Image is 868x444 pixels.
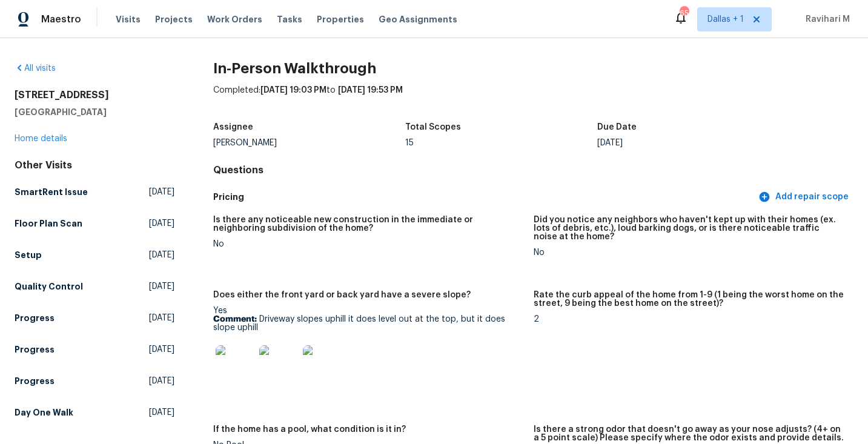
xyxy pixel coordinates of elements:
a: Progress[DATE] [15,339,174,360]
h5: Did you notice any neighbors who haven't kept up with their homes (ex. lots of debris, etc.), lou... [534,216,844,241]
h5: Due Date [597,123,637,131]
a: Progress[DATE] [15,370,174,392]
span: [DATE] [149,249,174,261]
span: [DATE] [149,406,174,419]
h5: Assignee [213,123,253,131]
span: Visits [116,13,141,25]
a: Quality Control[DATE] [15,276,174,297]
span: Geo Assignments [379,13,457,25]
span: [DATE] [149,375,174,387]
div: Other Visits [15,159,174,171]
div: 2 [534,315,844,323]
span: [DATE] 19:53 PM [338,86,403,94]
a: All visits [15,64,56,73]
b: Comment: [213,315,257,323]
span: [DATE] [149,186,174,198]
span: Dallas + 1 [707,13,744,25]
h2: [STREET_ADDRESS] [15,89,174,101]
div: No [534,248,844,257]
a: Progress[DATE] [15,307,174,329]
span: [DATE] [149,343,174,356]
span: Tasks [277,15,302,24]
span: Maestro [41,13,81,25]
span: Properties [317,13,364,25]
span: [DATE] [149,217,174,230]
h5: Day One Walk [15,406,73,419]
div: No [213,240,523,248]
h4: Questions [213,164,853,176]
div: [PERSON_NAME] [213,139,405,147]
div: 15 [405,139,597,147]
a: SmartRent Issue[DATE] [15,181,174,203]
h5: SmartRent Issue [15,186,88,198]
h5: Quality Control [15,280,83,293]
a: Day One Walk[DATE] [15,402,174,423]
span: Ravihari M [801,13,850,25]
a: Floor Plan Scan[DATE] [15,213,174,234]
span: Add repair scope [761,190,849,205]
div: [DATE] [597,139,789,147]
span: Work Orders [207,13,262,25]
h5: If the home has a pool, what condition is it in? [213,425,406,434]
h5: Floor Plan Scan [15,217,82,230]
h5: Does either the front yard or back yard have a severe slope? [213,291,471,299]
span: [DATE] [149,280,174,293]
p: Driveway slopes uphill it does level out at the top, but it does slope uphill [213,315,523,332]
h5: Is there any noticeable new construction in the immediate or neighboring subdivision of the home? [213,216,523,233]
h5: Rate the curb appeal of the home from 1-9 (1 being the worst home on the street, 9 being the best... [534,291,844,308]
h2: In-Person Walkthrough [213,62,853,75]
h5: Progress [15,375,55,387]
h5: Progress [15,343,55,356]
div: Yes [213,306,523,391]
span: [DATE] [149,312,174,324]
div: Completed: to [213,84,853,116]
h5: [GEOGRAPHIC_DATA] [15,106,174,118]
span: Projects [155,13,193,25]
h5: Is there a strong odor that doesn't go away as your nose adjusts? (4+ on a 5 point scale) Please ... [534,425,844,442]
h5: Total Scopes [405,123,461,131]
button: Add repair scope [756,186,853,208]
span: [DATE] 19:03 PM [260,86,326,94]
div: 65 [680,7,688,19]
a: Setup[DATE] [15,244,174,266]
h5: Setup [15,249,42,261]
a: Home details [15,134,67,143]
h5: Pricing [213,191,756,204]
h5: Progress [15,312,55,324]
